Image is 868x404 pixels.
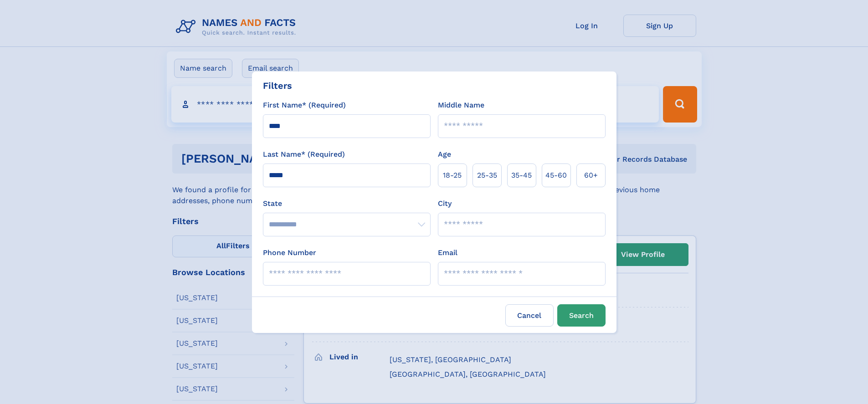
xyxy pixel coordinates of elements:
[584,170,598,181] span: 60+
[263,79,292,92] div: Filters
[545,170,567,181] span: 45‑60
[438,198,452,209] label: City
[477,170,497,181] span: 25‑35
[263,247,316,258] label: Phone Number
[263,149,345,160] label: Last Name* (Required)
[263,198,431,209] label: State
[443,170,462,181] span: 18‑25
[511,170,532,181] span: 35‑45
[438,100,484,111] label: Middle Name
[557,304,606,327] button: Search
[438,149,451,160] label: Age
[505,304,554,327] label: Cancel
[263,100,346,111] label: First Name* (Required)
[438,247,457,258] label: Email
